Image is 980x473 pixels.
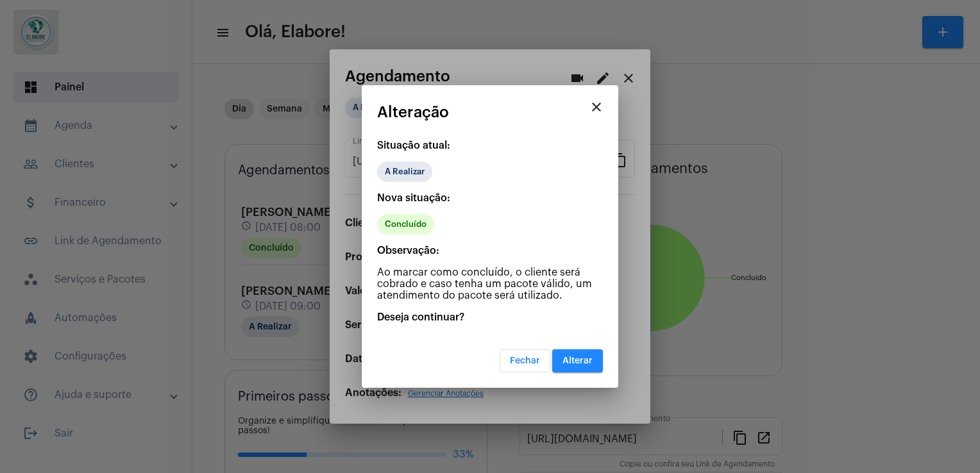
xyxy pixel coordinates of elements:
[377,162,432,182] mat-chip: A Realizar
[377,192,603,204] p: Nova situação:
[377,311,603,323] p: Deseja continuar?
[562,356,593,365] span: Alterar
[377,267,603,301] p: Ao marcar como concluído, o cliente será cobrado e caso tenha um pacote válido, um atendimento do...
[589,99,604,115] mat-icon: close
[552,349,603,372] button: Alterar
[377,214,434,235] mat-chip: Concluído
[377,140,603,151] p: Situação atual:
[377,104,449,120] span: Alteração
[377,245,603,256] p: Observação:
[500,349,550,372] button: Fechar
[510,356,540,365] span: Fechar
